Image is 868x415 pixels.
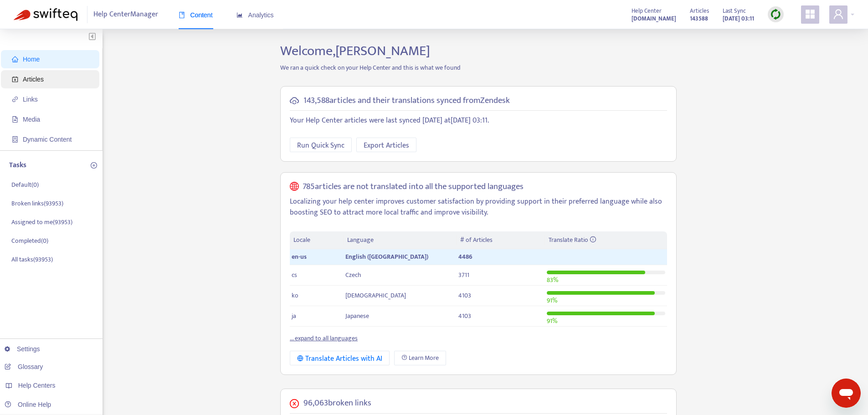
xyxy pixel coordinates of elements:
[292,311,296,321] span: ja
[292,290,298,301] span: ko
[179,12,185,18] span: book
[458,290,471,301] span: 4103
[290,115,667,126] p: Your Help Center articles were last synced [DATE] at [DATE] 03:11 .
[11,199,63,208] p: Broken links ( 93953 )
[290,138,352,152] button: Run Quick Sync
[18,382,56,389] span: Help Centers
[297,140,344,151] span: Run Quick Sync
[409,353,439,363] span: Learn More
[394,351,446,365] a: Learn More
[344,231,457,249] th: Language
[292,251,307,262] span: en-us
[91,162,97,169] span: plus-circle
[303,182,524,192] h5: 785 articles are not translated into all the supported languages
[290,351,390,365] button: Translate Articles with AI
[547,275,558,285] span: 83 %
[12,56,18,62] span: home
[458,311,471,321] span: 4103
[23,116,40,123] span: Media
[290,96,299,105] span: cloud-sync
[23,76,44,83] span: Articles
[303,96,510,106] h5: 143,588 articles and their translations synced from Zendesk
[547,316,557,326] span: 91 %
[5,345,40,353] a: Settings
[236,11,274,19] span: Analytics
[723,14,754,24] strong: [DATE] 03:11
[303,398,371,409] h5: 96,063 broken links
[345,251,428,262] span: English ([GEOGRAPHIC_DATA])
[805,9,816,20] span: appstore
[11,217,72,227] p: Assigned to me ( 93953 )
[290,231,344,249] th: Locale
[458,251,473,262] span: 4486
[5,363,43,370] a: Glossary
[632,6,662,16] span: Help Center
[5,401,51,408] a: Online Help
[690,14,708,24] strong: 143588
[290,196,667,218] p: Localizing your help center improves customer satisfaction by providing support in their preferre...
[273,63,683,72] p: We ran a quick check on your Help Center and this is what we found
[345,290,406,301] span: [DEMOGRAPHIC_DATA]
[364,140,409,151] span: Export Articles
[12,96,18,102] span: link
[457,231,544,249] th: # of Articles
[23,56,40,63] span: Home
[458,270,469,280] span: 3711
[833,9,844,20] span: user
[179,11,213,19] span: Content
[11,236,48,246] p: Completed ( 0 )
[356,138,416,152] button: Export Articles
[345,270,361,280] span: Czech
[547,295,557,306] span: 91 %
[632,13,676,24] a: [DOMAIN_NAME]
[14,8,77,21] img: Swifteq
[632,14,676,24] strong: [DOMAIN_NAME]
[290,182,299,192] span: global
[292,270,297,280] span: cs
[690,6,709,16] span: Articles
[297,353,382,364] div: Translate Articles with AI
[12,76,18,82] span: account-book
[12,116,18,123] span: file-image
[290,399,299,408] span: close-circle
[549,235,663,245] div: Translate Ratio
[23,96,38,103] span: Links
[9,160,26,171] p: Tasks
[723,6,746,16] span: Last Sync
[290,333,358,343] a: ... expand to all languages
[832,379,861,408] iframe: Button to launch messaging window
[12,136,18,143] span: container
[280,40,430,62] span: Welcome, [PERSON_NAME]
[11,180,39,190] p: Default ( 0 )
[770,9,781,20] img: sync.dc5367851b00ba804db3.png
[23,136,72,143] span: Dynamic Content
[93,6,158,23] span: Help Center Manager
[236,12,243,18] span: area-chart
[11,255,53,264] p: All tasks ( 93953 )
[345,311,369,321] span: Japanese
